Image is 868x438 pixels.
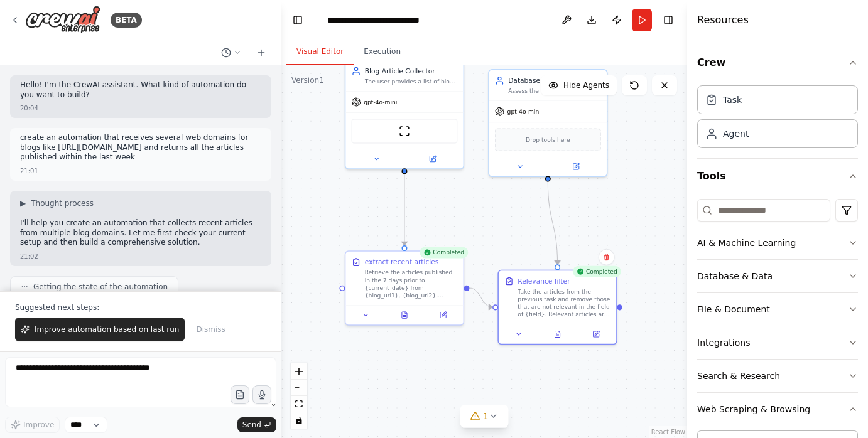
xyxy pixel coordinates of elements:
[526,135,570,144] span: Drop tools here
[497,270,617,345] div: CompletedRelevance filterTake the articles from the previous task and remove those that are not r...
[15,302,266,312] p: Suggested next steps:
[216,45,246,60] button: Switch to previous chat
[697,260,858,292] button: Database & Data
[291,380,307,396] button: zoom out
[365,269,458,299] div: Retrieve the articles published in the 7 days prior to {current_date} from {blog_url1}, {blog_url...
[420,247,468,258] div: Completed
[364,98,397,105] span: gpt-4o-mini
[483,410,489,422] span: 1
[20,166,38,176] div: 21:01
[365,78,458,85] div: The user provides a list of blog URLs. Read one blog URL at a time and extract all articles publi...
[543,181,562,264] g: Edge from 9f5da0ff-8481-42d6-9248-50569e32d597 to df0165d0-da77-4355-ba21-ae115863679c
[723,127,749,140] div: Agent
[242,420,261,430] span: Send
[697,393,858,425] button: Web Scraping & Browsing
[231,385,249,404] button: Upload files
[345,250,464,326] div: Completedextract recent articlesRetrieve the articles published in the 7 days prior to {current_d...
[518,276,570,286] div: Relevance filter
[507,108,541,115] span: gpt-4o-mini
[697,270,773,282] div: Database & Data
[580,328,612,339] button: Open in side panel
[20,252,38,261] div: 21:02
[659,11,677,29] button: Hide right sidebar
[508,87,601,95] div: Assess the relevance of the articles gathered in the previous task and identify those that are re...
[354,39,411,65] button: Execution
[697,326,858,359] button: Integrations
[291,363,307,429] div: React Flow controls
[291,363,307,380] button: zoom in
[460,405,509,428] button: 1
[286,39,354,65] button: Visual Editor
[537,328,577,339] button: View output
[33,282,168,292] span: Getting the state of the automation
[291,412,307,429] button: toggle interactivity
[237,417,276,432] button: Send
[697,403,810,415] div: Web Scraping & Browsing
[549,161,603,172] button: Open in side panel
[405,153,459,164] button: Open in side panel
[15,318,185,341] button: Improve automation based on last run
[488,69,607,177] div: Database expertAssess the relevance of the articles gathered in the previous task and identify th...
[365,257,439,267] div: extract recent articles
[20,198,26,208] span: ▶
[518,288,610,319] div: Take the articles from the previous task and remove those that are not relevant in the field of {...
[251,45,271,60] button: Start a new chat
[399,126,410,137] img: ScrapeWebsiteTool
[111,13,142,28] div: BETA
[327,14,420,26] nav: breadcrumb
[541,75,617,95] button: Hide Agents
[23,420,54,430] span: Improve
[723,93,742,106] div: Task
[365,66,458,75] div: Blog Article Collector
[697,227,858,259] button: AI & Machine Learning
[289,11,307,29] button: Hide left sidebar
[25,6,100,34] img: Logo
[697,80,858,158] div: Crew
[399,174,409,245] g: Edge from 97739d53-1e19-487d-b464-5405bfec1082 to fdf9bea3-ef50-42d8-bb9a-d217566acf6d
[291,75,324,85] div: Version 1
[252,385,271,404] button: Click to speak your automation idea
[599,249,615,265] button: Delete node
[20,104,38,113] div: 20:04
[190,318,231,341] button: Dismiss
[651,429,685,435] a: React Flow attribution
[697,237,796,249] div: AI & Machine Learning
[196,324,225,334] span: Dismiss
[697,293,858,326] button: File & Document
[35,324,179,334] span: Improve automation based on last run
[697,303,770,316] div: File & Document
[426,309,459,321] button: Open in side panel
[20,133,261,163] p: create an automation that receives several web domains for blogs like [URL][DOMAIN_NAME] and retu...
[291,396,307,412] button: fit view
[508,76,601,85] div: Database expert
[20,80,261,100] p: Hello! I'm the CrewAI assistant. What kind of automation do you want to build?
[697,370,780,382] div: Search & Research
[697,13,749,28] h4: Resources
[697,45,858,80] button: Crew
[20,218,261,248] p: I'll help you create an automation that collects recent articles from multiple blog domains. Let ...
[697,159,858,194] button: Tools
[20,198,94,208] button: ▶Thought process
[469,283,492,312] g: Edge from fdf9bea3-ef50-42d8-bb9a-d217566acf6d to df0165d0-da77-4355-ba21-ae115863679c
[573,266,621,277] div: Completed
[31,198,94,208] span: Thought process
[345,60,464,169] div: Blog Article CollectorThe user provides a list of blog URLs. Read one blog URL at a time and extr...
[5,417,60,433] button: Improve
[697,336,750,349] div: Integrations
[697,360,858,392] button: Search & Research
[563,80,609,90] span: Hide Agents
[384,309,425,321] button: View output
